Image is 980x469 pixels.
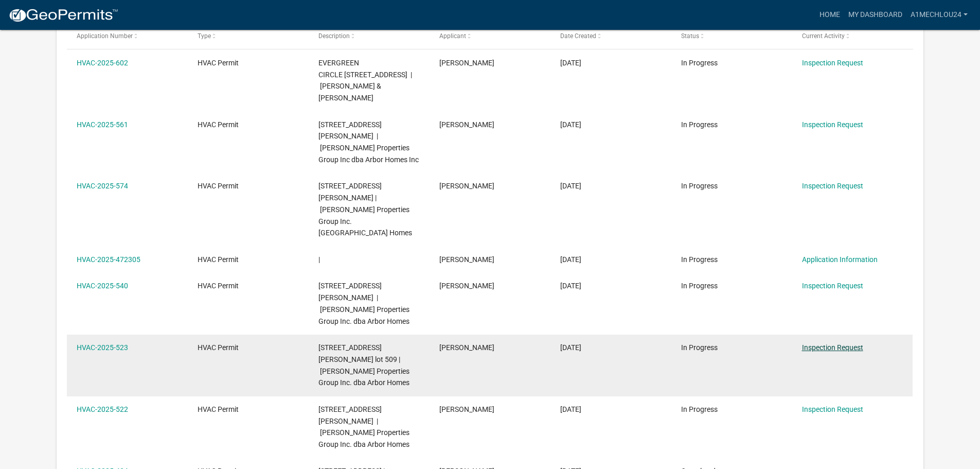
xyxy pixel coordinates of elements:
span: 09/02/2025 [560,255,581,264]
span: In Progress [681,120,718,129]
span: 10/06/2025 [560,59,581,67]
datatable-header-cell: Current Activity [792,24,913,48]
span: 08/28/2025 [560,282,581,290]
datatable-header-cell: Description [309,24,430,48]
span: Description [318,32,350,40]
a: Inspection Request [802,120,863,129]
span: 8000 Stacy Springs Blvd. | Clayton Properties Group Inc. dba Arbor Homes [318,405,409,448]
span: | [318,255,320,264]
span: Status [681,32,699,40]
span: HVAC Permit [198,343,239,352]
span: Eric Woerner [439,405,494,413]
a: HVAC-2025-561 [77,120,128,129]
a: Inspection Request [802,405,863,413]
datatable-header-cell: Type [188,24,309,48]
span: Eric Woerner [439,255,494,264]
a: Inspection Request [802,182,863,190]
span: In Progress [681,343,718,352]
span: Eric Woerner [439,343,494,352]
span: 09/10/2025 [560,120,581,129]
span: Applicant [439,32,466,40]
span: Current Activity [802,32,845,40]
span: HVAC Permit [198,282,239,290]
span: HVAC Permit [198,405,239,413]
span: Type [198,32,211,40]
span: EVERGREEN CIRCLE 3515 Evergreen Court | Winchell Chadwick & Cordova-Winchell Marilyn [318,59,412,102]
a: Application Information [802,255,878,264]
span: In Progress [681,182,718,190]
datatable-header-cell: Applicant [430,24,550,48]
datatable-header-cell: Application Number [67,24,188,48]
a: HVAC-2025-574 [77,182,128,190]
span: 7995 Stacy Springs Blvd. | Clayton Properties Group Inc. dba Arbor Homes [318,282,409,325]
span: In Progress [681,405,718,413]
span: In Progress [681,59,718,67]
a: Inspection Request [802,282,863,290]
span: HVAC Permit [198,182,239,190]
a: Inspection Request [802,59,863,67]
span: 7982 Stacy Springs Blvd. lot 509 | Clayton Properties Group Inc. dba Arbor Homes [318,343,409,387]
span: 7997 Stacy Springs Blvd | Clayton Properties Group Inc. dba Arbor Homes [318,182,412,237]
a: HVAC-2025-602 [77,59,128,67]
span: HVAC Permit [198,120,239,129]
a: Home [815,5,844,25]
span: 08/21/2025 [560,405,581,413]
a: Inspection Request [802,343,863,352]
span: Application Number [77,32,133,40]
span: Eric Woerner [439,282,494,290]
a: HVAC-2025-540 [77,282,128,290]
span: Eric Woerner [439,182,494,190]
span: In Progress [681,255,718,264]
span: HVAC Permit [198,59,239,67]
span: 7992 Stacy Springs Blvd. | Clayton Properties Group Inc dba Arbor Homes Inc [318,120,419,164]
datatable-header-cell: Status [671,24,792,48]
a: HVAC-2025-472305 [77,255,140,264]
datatable-header-cell: Date Created [550,24,671,48]
span: In Progress [681,282,718,290]
span: 09/09/2025 [560,182,581,190]
span: Eric Woerner [439,120,494,129]
a: HVAC-2025-523 [77,343,128,352]
span: Eric Woerner [439,59,494,67]
span: Date Created [560,32,596,40]
a: HVAC-2025-522 [77,405,128,413]
a: My Dashboard [844,5,906,25]
a: A1MechLou24 [906,5,972,25]
span: HVAC Permit [198,255,239,264]
span: 08/21/2025 [560,343,581,352]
